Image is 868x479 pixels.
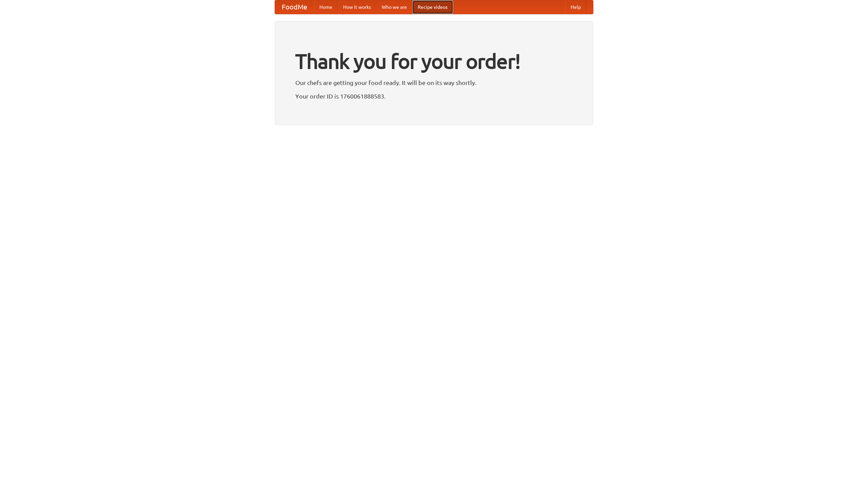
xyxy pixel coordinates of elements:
a: Who we are [376,0,412,14]
p: Your order ID is 1760061888583. [295,91,573,101]
p: Our chefs are getting your food ready. It will be on its way shortly. [295,78,573,88]
a: Recipe videos [412,0,453,14]
a: Home [314,0,338,14]
h1: Thank you for your order! [295,45,573,78]
a: Help [565,0,586,14]
a: How it works [338,0,376,14]
a: FoodMe [275,0,314,14]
